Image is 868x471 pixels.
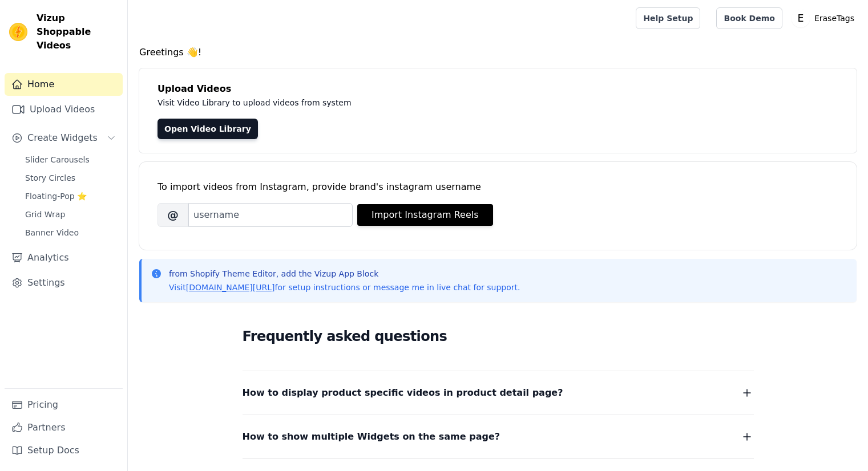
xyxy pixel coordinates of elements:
button: How to display product specific videos in product detail page? [243,385,754,401]
span: Vizup Shoppable Videos [37,11,118,52]
button: How to show multiple Widgets on the same page? [243,429,754,445]
a: Book Demo [716,7,782,29]
a: Settings [5,271,123,294]
a: Slider Carousels [18,152,123,168]
img: Vizup [9,23,27,41]
a: Upload Videos [5,98,123,121]
span: @ [158,203,188,227]
a: Partners [5,416,123,439]
a: Analytics [5,246,123,269]
a: Floating-Pop ⭐ [18,188,123,204]
button: Create Widgets [5,127,123,149]
a: [DOMAIN_NAME][URL] [186,283,275,292]
a: Setup Docs [5,439,123,462]
a: Grid Wrap [18,206,123,222]
span: Story Circles [25,172,75,184]
p: Visit Video Library to upload videos from system [158,96,669,109]
p: from Shopify Theme Editor, add the Vizup App Block [169,268,520,279]
h2: Frequently asked questions [243,325,754,348]
h4: Greetings 👋! [139,46,857,59]
a: Pricing [5,393,123,416]
text: E [797,13,804,24]
div: To import videos from Instagram, provide brand's instagram username [158,180,838,194]
a: Open Video Library [158,119,258,139]
p: Visit for setup instructions or message me in live chat for support. [169,282,520,293]
span: Grid Wrap [25,209,65,220]
span: How to display product specific videos in product detail page? [243,385,563,401]
a: Banner Video [18,225,123,241]
button: Import Instagram Reels [357,204,493,226]
input: username [188,203,353,227]
span: How to show multiple Widgets on the same page? [243,429,500,445]
a: Story Circles [18,170,123,186]
a: Home [5,73,123,96]
span: Create Widgets [27,131,98,145]
a: Help Setup [636,7,700,29]
button: E EraseTags [792,8,859,29]
span: Banner Video [25,227,79,238]
p: EraseTags [810,8,859,29]
span: Floating-Pop ⭐ [25,190,87,202]
h4: Upload Videos [158,82,838,96]
span: Slider Carousels [25,154,90,165]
